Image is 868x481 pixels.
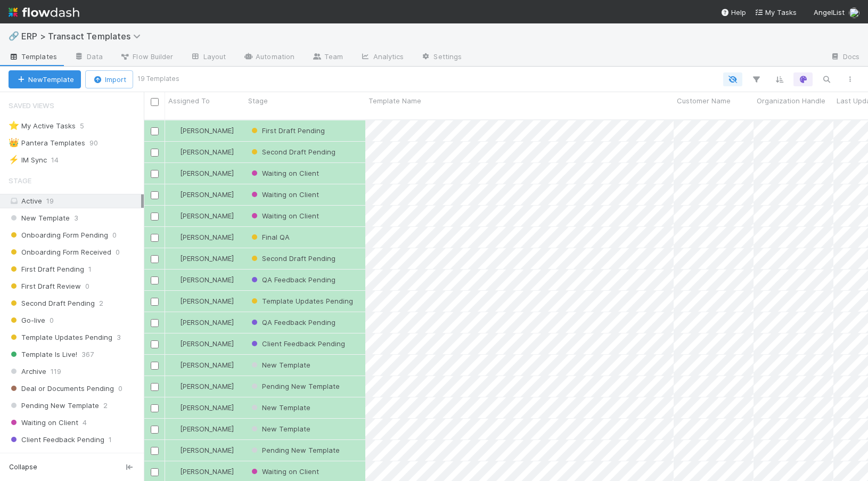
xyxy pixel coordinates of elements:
span: Collapse [9,462,37,472]
div: Final QA [249,232,290,242]
span: Waiting on Client [249,211,319,220]
input: Toggle Row Selected [151,426,159,434]
span: 👑 [9,138,19,147]
img: avatar_ec9c1780-91d7-48bb-898e-5f40cebd5ff8.png [170,169,178,177]
div: [PERSON_NAME] [169,317,234,328]
span: ERP > Transact Templates [21,31,146,42]
input: Toggle Row Selected [151,127,159,135]
span: Saved Views [9,95,54,116]
span: 1 [53,450,56,463]
span: ⚡ [9,155,19,164]
span: Assigned To [168,95,210,106]
small: 19 Templates [137,74,179,84]
span: 0 [116,246,120,259]
input: Toggle Row Selected [151,340,159,348]
span: Organization Handle [757,95,825,106]
div: Waiting on Client [249,189,319,200]
span: [PERSON_NAME] [180,446,234,454]
span: [PERSON_NAME] [180,233,234,241]
div: Second Draft Pending [249,253,335,264]
div: Client Feedback Pending [249,338,345,349]
span: [PERSON_NAME] [180,382,234,390]
span: Pending New Template [249,446,340,454]
div: [PERSON_NAME] [169,338,234,349]
span: [PERSON_NAME] [180,425,234,433]
span: Go-live [9,314,45,327]
a: Settings [412,49,470,66]
div: IM Sync [9,153,47,167]
span: 0 [85,280,89,293]
span: 19 [46,197,54,205]
div: Pending New Template [249,381,340,392]
button: NewTemplate [9,70,81,88]
div: [PERSON_NAME] [169,360,234,370]
span: [PERSON_NAME] [180,254,234,263]
span: 2 [103,399,108,412]
span: Onboarding Form Pending [9,229,108,242]
div: [PERSON_NAME] [169,466,234,477]
span: First Draft Pending [9,263,84,276]
span: 5 [80,119,95,133]
img: avatar_ef15843f-6fde-4057-917e-3fb236f438ca.png [170,254,178,263]
span: [PERSON_NAME] [180,169,234,177]
img: avatar_ec9c1780-91d7-48bb-898e-5f40cebd5ff8.png [170,211,178,220]
span: 14 [51,153,69,167]
img: avatar_ec9c1780-91d7-48bb-898e-5f40cebd5ff8.png [170,339,178,348]
span: Archive [9,365,46,378]
a: Automation [234,49,303,66]
span: 3 [117,331,121,344]
span: [PERSON_NAME] [180,275,234,284]
input: Toggle Row Selected [151,468,159,476]
span: Flow Builder [120,51,173,62]
input: Toggle Row Selected [151,362,159,370]
img: avatar_ec9c1780-91d7-48bb-898e-5f40cebd5ff8.png [170,297,178,305]
div: My Active Tasks [9,119,76,133]
a: Layout [182,49,235,66]
div: [PERSON_NAME] [169,423,234,434]
a: Docs [822,49,868,66]
img: avatar_ec9c1780-91d7-48bb-898e-5f40cebd5ff8.png [170,467,178,476]
span: ⭐ [9,121,19,130]
span: Final QA [9,450,49,463]
span: Deal or Documents Pending [9,382,114,395]
span: New Template [9,211,70,225]
span: [PERSON_NAME] [180,211,234,220]
span: [PERSON_NAME] [180,467,234,476]
span: Client Feedback Pending [249,339,345,348]
img: avatar_ef15843f-6fde-4057-917e-3fb236f438ca.png [849,7,859,18]
a: Flow Builder [111,49,182,66]
div: First Draft Pending [249,125,325,136]
span: Waiting on Client [249,467,319,476]
img: avatar_ec9c1780-91d7-48bb-898e-5f40cebd5ff8.png [170,382,178,390]
span: QA Feedback Pending [249,275,335,284]
div: Active [9,194,141,208]
input: Toggle Row Selected [151,170,159,178]
span: Second Draft Pending [9,297,95,310]
img: logo-inverted-e16ddd16eac7371096b0.svg [9,3,79,21]
span: 0 [50,314,54,327]
img: avatar_ec9c1780-91d7-48bb-898e-5f40cebd5ff8.png [170,403,178,412]
div: Waiting on Client [249,210,319,221]
span: Second Draft Pending [249,148,335,156]
span: 🔗 [9,31,19,40]
div: Waiting on Client [249,466,319,477]
input: Toggle Row Selected [151,149,159,157]
div: New Template [249,423,310,434]
span: My Tasks [755,8,797,17]
span: Waiting on Client [9,416,78,429]
div: [PERSON_NAME] [169,125,234,136]
span: New Template [249,403,310,412]
div: New Template [249,360,310,370]
span: [PERSON_NAME] [180,339,234,348]
input: Toggle Row Selected [151,404,159,412]
img: avatar_ec9c1780-91d7-48bb-898e-5f40cebd5ff8.png [170,425,178,433]
span: Waiting on Client [249,169,319,177]
span: Template Updates Pending [249,297,353,305]
div: [PERSON_NAME] [169,253,234,264]
input: Toggle Row Selected [151,191,159,199]
div: [PERSON_NAME] [169,381,234,392]
span: First Draft Pending [249,126,325,135]
a: My Tasks [755,7,797,18]
div: [PERSON_NAME] [169,445,234,455]
span: Templates [9,51,57,62]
